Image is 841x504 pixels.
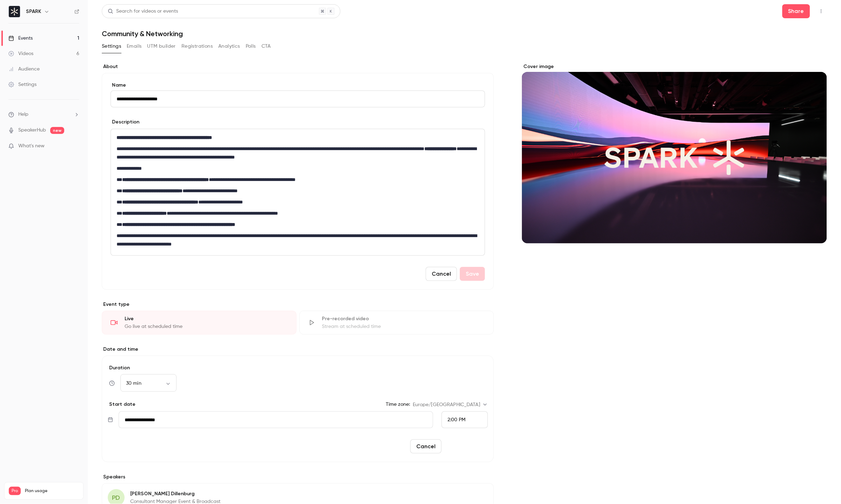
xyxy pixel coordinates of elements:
button: Cancel [426,267,457,281]
button: Registrations [181,41,213,52]
h1: Community & Networking [102,29,827,38]
label: Speakers [102,473,494,481]
div: Europe/[GEOGRAPHIC_DATA] [413,401,488,408]
div: Pre-recorded video [322,315,485,322]
a: SpeakerHub [18,127,46,134]
label: Name [111,82,485,89]
span: Plan usage [25,488,79,494]
div: Settings [8,81,37,88]
div: Videos [8,50,33,57]
li: help-dropdown-opener [8,111,79,118]
label: Duration [108,364,488,371]
div: From [442,411,488,428]
label: About [102,63,494,70]
button: CTA [261,41,271,52]
span: Pro [9,487,21,495]
div: Audience [8,66,40,73]
button: Polls [246,41,256,52]
div: Pre-recorded videoStream at scheduled time [299,311,494,335]
button: Share [782,4,810,18]
button: Reschedule [444,439,488,453]
button: Settings [102,41,121,52]
span: 2:00 PM [448,417,465,422]
div: Stream at scheduled time [322,323,485,330]
label: Description [111,119,139,126]
label: Cover image [522,63,827,70]
div: 30 min [120,380,177,387]
div: Go live at scheduled time [125,323,288,330]
button: Emails [127,41,141,52]
button: Analytics [218,41,240,52]
span: new [50,127,64,134]
p: Event type [102,301,494,308]
div: Events [8,35,33,42]
img: SPARK [9,6,20,17]
span: Help [18,111,28,118]
h6: SPARK [26,8,41,15]
section: Cover image [522,63,827,243]
button: UTM builder [147,41,176,52]
button: Cancel [410,439,442,453]
label: Date and time [102,346,494,353]
span: What's new [18,142,45,150]
div: LiveGo live at scheduled time [102,311,297,335]
div: Live [125,315,288,322]
div: editor [111,129,485,255]
label: Time zone: [386,401,410,408]
section: description [111,129,485,256]
div: Search for videos or events [108,8,178,15]
p: [PERSON_NAME] Dillenburg [130,490,220,497]
span: PD [112,493,120,503]
iframe: Noticeable Trigger [71,143,79,149]
p: Start date [108,401,135,408]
